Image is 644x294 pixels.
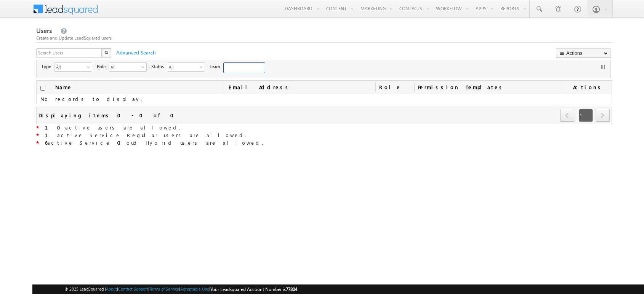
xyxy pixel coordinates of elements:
strong: 6 [45,139,47,146]
strong: 1 [45,132,57,138]
a: Terms of Service [149,286,179,291]
input: Search Users [36,48,103,58]
span: Permission Templates [414,81,565,94]
span: 77804 [286,286,297,292]
div: Create and Update LeadSquared users [36,35,612,42]
span: Role [97,63,109,70]
a: Email Address [225,81,375,94]
span: 1 [579,109,593,122]
span: © 2025 LeadSquared | | | | | [64,286,297,293]
span: All [167,63,199,70]
span: select [200,65,206,69]
span: next [596,109,610,122]
div: Displaying items 0 - 0 of 0 [38,111,178,120]
a: Role [375,81,414,94]
td: No records to display. [37,94,612,104]
a: Acceptable Use [180,286,209,291]
a: Name [51,81,76,94]
span: Actions [565,81,611,94]
span: select [87,65,93,69]
span: All [54,63,86,70]
span: active Service Cloud Hybrid users are allowed. [39,139,263,146]
span: Users [36,26,52,35]
button: Actions [556,48,611,58]
a: About [106,286,117,291]
span: Team [210,63,223,70]
a: next [596,110,610,122]
span: active users are allowed. [39,124,180,131]
strong: 10 [45,124,65,131]
span: Advanced Search [112,49,158,56]
span: select [141,65,147,69]
span: All [109,63,140,70]
a: Contact Support [118,286,148,291]
span: prev [560,109,574,122]
span: Type [41,63,54,70]
a: prev [560,110,575,122]
img: Search [104,51,108,54]
span: Your Leadsquared Account Number is [210,286,297,292]
span: Status [151,63,167,70]
span: active Service Regular users are allowed. [39,132,247,138]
